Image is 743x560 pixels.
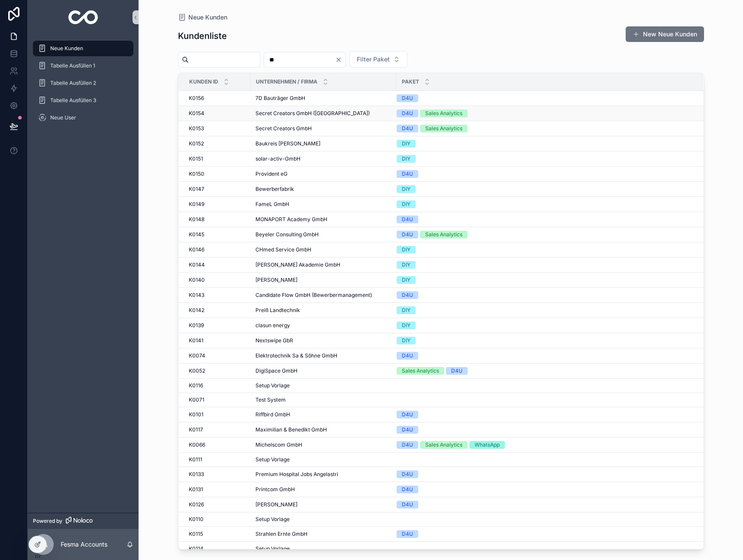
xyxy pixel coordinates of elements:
[402,246,410,254] div: DIY
[189,78,218,85] span: Kunden ID
[255,307,300,314] span: Preiß Landtechnik
[397,426,692,434] a: D4U
[189,110,245,117] a: K0154
[397,291,692,299] a: D4U
[255,140,391,147] a: Baukreis [PERSON_NAME]
[189,261,205,268] span: K0144
[189,246,245,253] a: K0146
[189,441,205,448] span: K0066
[189,441,245,448] a: K0066
[189,307,204,314] span: K0142
[402,170,413,178] div: D4U
[255,246,311,253] span: CHmed Service GmbH
[255,516,290,523] span: Setup Vorlage
[402,94,413,102] div: D4U
[255,516,391,523] a: Setup Vorlage
[189,396,204,403] span: K0071
[397,306,692,314] a: DIY
[397,246,692,254] a: DIY
[255,426,327,433] span: Maximilian & Benedikt GmbH
[189,411,204,418] span: K0101
[255,322,391,329] a: clasun energy
[189,396,245,403] a: K0071
[402,185,410,193] div: DIY
[397,200,692,208] a: DIY
[178,30,227,42] h1: Kundenliste
[397,276,692,284] a: DIY
[255,307,391,314] a: Preiß Landtechnik
[397,337,692,344] a: DIY
[402,411,413,418] div: D4U
[402,78,419,85] span: Paket
[397,501,692,509] a: D4U
[402,501,413,509] div: D4U
[255,367,391,374] a: DigiSpace GmbH
[189,471,204,478] span: K0133
[255,155,300,162] span: solar-activ-GmbH
[189,501,245,508] a: K0126
[255,231,391,238] a: Beyeler Consulting GmbH
[335,56,346,63] button: Clear
[188,13,227,22] span: Neue Kunden
[189,246,204,253] span: K0146
[178,13,227,22] a: Neue Kunden
[255,367,297,374] span: DigiSpace GmbH
[397,216,692,223] a: D4U
[626,26,704,42] button: New Neue Kunden
[189,382,203,389] span: K0116
[189,486,203,493] span: K0131
[255,471,391,478] a: Premium Hospital Jobs Angelastri
[189,277,205,283] span: K0140
[255,125,391,132] a: Secret Creators GmbH
[402,530,413,538] div: D4U
[189,367,205,374] span: K0052
[397,94,692,102] a: D4U
[189,471,245,478] a: K0133
[397,155,692,163] a: DIY
[189,531,245,537] a: K0115
[50,62,95,69] span: Tabelle Ausfüllen 1
[255,337,293,344] span: Nextswipe GbR
[255,426,391,433] a: Maximilian & Benedikt GmbH
[255,125,312,132] span: Secret Creators GmbH
[189,155,245,162] a: K0151
[189,352,245,359] a: K0074
[61,540,107,549] p: Fesma Accounts
[397,486,692,493] a: D4U
[28,513,139,529] a: Powered by
[425,231,462,238] div: Sales Analytics
[397,125,692,132] a: D4USales Analytics
[189,186,245,193] a: K0147
[402,291,413,299] div: D4U
[255,216,327,223] span: MONAPORT Academy GmbH
[189,110,204,117] span: K0154
[189,186,204,193] span: K0147
[402,125,413,132] div: D4U
[255,352,337,359] span: Elektrotechnik Sa & Söhne GmbH
[397,170,692,178] a: D4U
[189,337,204,344] span: K0141
[189,545,204,552] span: K0114
[397,140,692,148] a: DIY
[50,80,96,87] span: Tabelle Ausfüllen 2
[255,292,372,299] span: Candidate Flow GmbH (Bewerbermanagement)
[255,110,391,117] a: Secret Creators GmbH ([GEOGRAPHIC_DATA])
[255,231,319,238] span: Beyeler Consulting GmbH
[402,261,410,269] div: DIY
[397,352,692,360] a: D4U
[397,231,692,238] a: D4USales Analytics
[402,200,410,208] div: DIY
[255,411,290,418] span: Riffbird GmbH
[50,114,76,121] span: Neue User
[255,531,391,537] a: Strahlen Ernte GmbH
[256,78,317,85] span: Unternehmen / Firma
[255,441,302,448] span: Michelscom GmbH
[189,201,204,208] span: K0149
[33,93,133,108] a: Tabelle Ausfüllen 3
[425,109,462,117] div: Sales Analytics
[68,10,98,24] img: App logo
[402,470,413,478] div: D4U
[255,95,391,102] a: 7D Bauträger GmbH
[255,171,288,177] span: Provident eG
[255,322,290,329] span: clasun energy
